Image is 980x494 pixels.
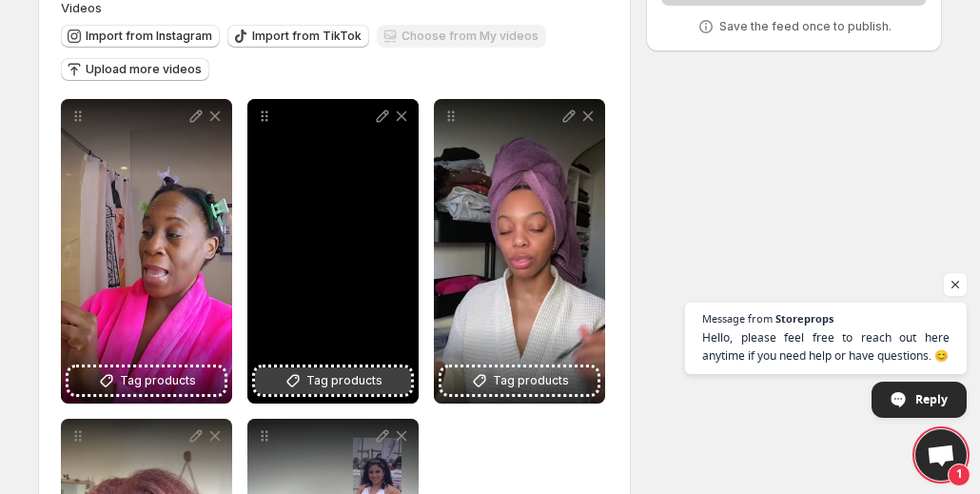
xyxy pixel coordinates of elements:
[69,367,225,394] button: Tag products
[227,25,369,48] button: Import from TikTok
[61,99,232,404] div: Tag products
[493,371,569,390] span: Tag products
[948,464,970,486] span: 1
[434,99,605,404] div: Tag products
[719,19,892,34] p: Save the feed once to publish.
[61,58,209,81] button: Upload more videos
[306,371,382,390] span: Tag products
[61,25,220,48] button: Import from Instagram
[915,429,967,481] a: Open chat
[252,29,362,44] span: Import from TikTok
[775,313,833,324] span: Storeprops
[247,99,419,404] div: Tag products
[86,29,212,44] span: Import from Instagram
[255,367,411,394] button: Tag products
[702,328,950,365] span: Hello, please feel free to reach out here anytime if you need help or have questions. 😊
[702,313,773,324] span: Message from
[120,371,196,390] span: Tag products
[86,62,202,77] span: Upload more videos
[441,367,598,394] button: Tag products
[915,383,948,416] span: Reply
